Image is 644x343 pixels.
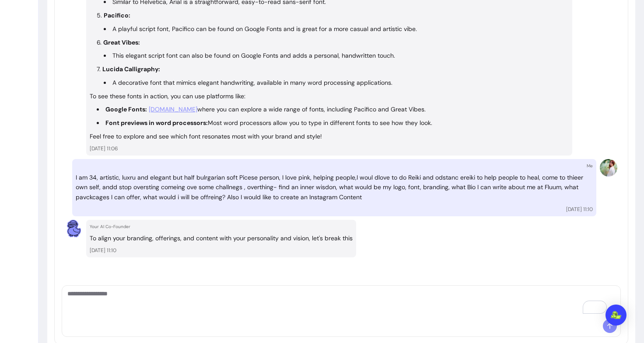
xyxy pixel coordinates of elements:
[105,105,147,113] strong: Google Fonts:
[102,65,160,73] strong: Lucida Calligraphy:
[90,223,353,230] p: Your AI Co-Founder
[97,104,569,114] li: where you can explore a wide range of fonts, including Pacifico and Great Vibes.
[90,145,569,152] p: [DATE] 11:06
[104,51,569,61] li: This elegant script font can also be found on Google Fonts and adds a personal, handwritten touch.
[587,163,593,169] p: Me
[90,247,353,254] p: [DATE] 11:10
[67,289,615,315] textarea: To enrich screen reader interactions, please activate Accessibility in Grammarly extension settings
[605,305,626,326] div: Open Intercom Messenger
[149,104,197,114] a: [DOMAIN_NAME]
[104,11,130,19] strong: Pacifico:
[104,24,569,34] li: A playful script font, Pacifico can be found on Google Fonts and is great for a more casual and a...
[65,220,83,237] img: AI Co-Founder avatar
[105,119,208,127] strong: Font previews in word processors:
[76,173,593,202] p: I am 34, artistic, luxru and elegant but half bulrgarian soft Picese person, I love pink, helping...
[600,159,617,177] img: Provider image
[90,233,353,243] p: To align your branding, offerings, and content with your personality and vision, let's break this
[566,206,593,213] p: [DATE] 11:10
[104,78,569,88] li: A decorative font that mimics elegant handwriting, available in many word processing applications.
[97,118,569,128] li: Most word processors allow you to type in different fonts to see how they look.
[103,38,140,46] strong: Great Vibes:
[90,91,569,101] p: To see these fonts in action, you can use platforms like:
[90,132,569,142] p: Feel free to explore and see which font resonates most with your brand and style!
